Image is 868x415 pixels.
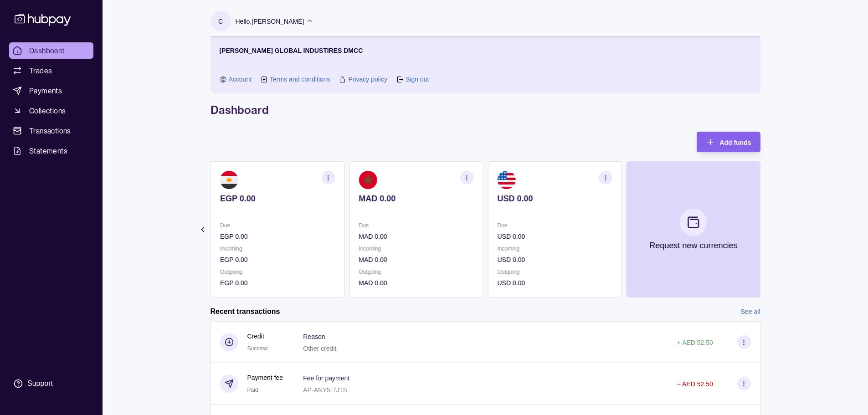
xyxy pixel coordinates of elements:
span: Payments [29,85,62,96]
button: Add funds [697,132,760,152]
p: C [218,16,223,26]
p: EGP 0.00 [220,278,335,288]
a: Statements [9,143,93,159]
p: [PERSON_NAME] GLOBAL INDUSTIRES DMCC [220,46,363,56]
p: Fee for payment [303,374,349,382]
p: Incoming [220,244,335,254]
span: Transactions [29,125,71,136]
span: Add funds [719,139,751,146]
a: Support [9,374,93,393]
p: Outgoing [359,267,473,277]
span: Success [247,345,268,352]
p: Payment fee [247,373,283,383]
p: Request new currencies [649,241,737,251]
p: Incoming [359,244,473,254]
p: USD 0.00 [497,194,612,204]
p: USD 0.00 [497,231,612,241]
a: Payments [9,82,93,99]
span: Dashboard [29,45,65,56]
a: Account [229,74,252,84]
img: us [497,171,515,189]
button: Request new currencies [626,161,760,297]
img: ma [359,171,377,189]
span: Collections [29,105,66,116]
span: Paid [247,387,258,393]
p: + AED 52.50 [677,339,713,346]
p: MAD 0.00 [359,231,473,241]
p: MAD 0.00 [359,255,473,265]
h2: Recent transactions [211,307,280,317]
span: Trades [29,65,52,76]
p: USD 0.00 [497,255,612,265]
p: Reason [303,333,325,340]
h1: Dashboard [211,102,760,117]
p: MAD 0.00 [359,194,473,204]
a: See all [741,307,760,317]
p: Due [359,220,473,231]
a: Dashboard [9,42,93,59]
p: EGP 0.00 [220,255,335,265]
p: EGP 0.00 [220,231,335,241]
p: Outgoing [497,267,612,277]
p: Due [497,220,612,231]
p: Incoming [497,244,612,254]
p: Hello, [PERSON_NAME] [236,16,304,26]
p: Credit [247,331,268,341]
img: eg [220,171,238,189]
p: EGP 0.00 [220,194,335,204]
p: − AED 52.50 [677,380,713,388]
p: AP-ANY5-7J1S [303,386,347,394]
span: Statements [29,145,67,156]
p: Due [220,220,335,231]
p: Other credit [303,345,336,352]
a: Transactions [9,123,93,139]
a: Terms and conditions [270,74,330,84]
p: Outgoing [220,267,335,277]
a: Privacy policy [348,74,387,84]
p: MAD 0.00 [359,278,473,288]
a: Sign out [406,74,429,84]
div: Support [27,379,53,389]
a: Collections [9,102,93,119]
a: Trades [9,62,93,79]
p: USD 0.00 [497,278,612,288]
